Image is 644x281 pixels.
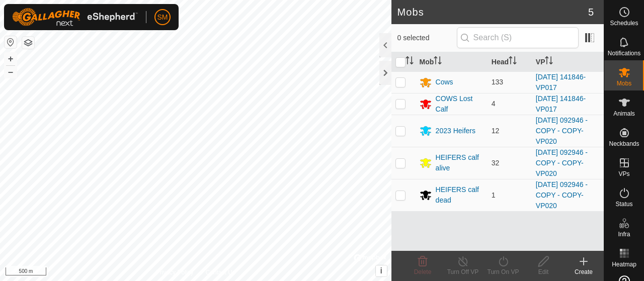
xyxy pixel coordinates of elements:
a: [DATE] 141846-VP017 [536,73,586,91]
div: HEIFERS calf dead [436,184,484,206]
span: 32 [492,159,500,167]
div: Turn Off VP [443,267,483,276]
span: 133 [492,78,503,86]
div: Cows [436,77,453,87]
th: Head [488,52,532,72]
p-sorticon: Activate to sort [406,58,414,66]
span: VPs [618,171,629,177]
span: Notifications [608,50,640,56]
span: 12 [492,127,500,135]
span: Mobs [617,80,631,86]
span: Status [615,201,632,207]
span: 0 selected [397,33,457,43]
span: Neckbands [609,141,639,147]
div: Turn On VP [483,267,523,276]
button: Reset Map [5,36,17,48]
span: 5 [588,5,594,20]
span: Schedules [610,20,638,26]
span: i [380,266,382,275]
h2: Mobs [397,6,588,18]
a: Privacy Policy [156,268,194,277]
th: Mob [416,52,488,72]
span: Delete [414,268,432,275]
p-sorticon: Activate to sort [545,58,553,66]
span: Animals [613,111,635,117]
div: 2023 Heifers [436,126,475,136]
a: [DATE] 092946 - COPY - COPY-VP020 [536,116,588,145]
img: Gallagher Logo [12,8,138,26]
button: – [5,66,17,78]
span: SM [157,12,168,23]
input: Search (S) [457,27,579,48]
button: i [376,265,387,276]
button: Map Layers [22,37,34,49]
div: HEIFERS calf alive [436,152,484,173]
button: + [5,53,17,65]
a: Contact Us [205,268,235,277]
a: [DATE] 141846-VP017 [536,95,586,113]
div: COWS Lost Calf [436,93,484,115]
div: Edit [523,267,563,276]
th: VP [532,52,604,72]
div: Create [563,267,604,276]
span: Infra [618,231,630,237]
span: Heatmap [612,261,636,267]
a: [DATE] 092946 - COPY - COPY-VP020 [536,180,588,210]
span: 4 [492,100,496,108]
p-sorticon: Activate to sort [509,58,517,66]
p-sorticon: Activate to sort [434,58,442,66]
span: 1 [492,191,496,199]
a: [DATE] 092946 - COPY - COPY-VP020 [536,148,588,177]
